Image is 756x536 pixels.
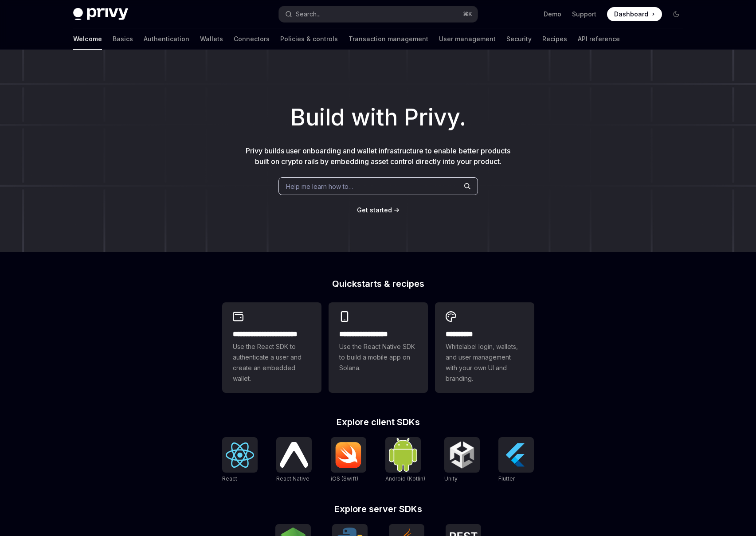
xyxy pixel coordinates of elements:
[444,437,480,483] a: UnityUnity
[502,441,530,469] img: Flutter
[222,437,258,483] a: ReactReact
[463,11,472,18] span: ⌘ K
[222,418,534,426] h2: Explore client SDKs
[446,341,524,384] span: Whitelabel login, wallets, and user management with your own UI and branding.
[73,28,102,50] a: Welcome
[572,10,596,19] a: Support
[286,182,353,191] span: Help me learn how to…
[329,302,428,393] a: **** **** **** ***Use the React Native SDK to build a mobile app on Solana.
[385,475,425,482] span: Android (Kotlin)
[276,475,309,482] span: React Native
[276,437,312,483] a: React NativeReact Native
[222,475,237,482] span: React
[357,206,392,214] span: Get started
[385,437,425,483] a: Android (Kotlin)Android (Kotlin)
[226,442,254,468] img: React
[448,441,476,469] img: Unity
[144,28,189,50] a: Authentication
[331,437,366,483] a: iOS (Swift)iOS (Swift)
[280,442,308,467] img: React Native
[498,437,534,483] a: FlutterFlutter
[614,10,648,19] span: Dashboard
[349,28,428,50] a: Transaction management
[331,475,358,482] span: iOS (Swift)
[222,505,534,513] h2: Explore server SDKs
[498,475,515,482] span: Flutter
[669,7,683,21] button: Toggle dark mode
[339,341,417,373] span: Use the React Native SDK to build a mobile app on Solana.
[334,442,363,468] img: iOS (Swift)
[506,28,532,50] a: Security
[113,28,133,50] a: Basics
[439,28,496,50] a: User management
[279,6,478,22] button: Search...⌘K
[222,279,534,288] h2: Quickstarts & recipes
[246,146,510,166] span: Privy builds user onboarding and wallet infrastructure to enable better products built on crypto ...
[435,302,534,393] a: **** *****Whitelabel login, wallets, and user management with your own UI and branding.
[233,341,311,384] span: Use the React SDK to authenticate a user and create an embedded wallet.
[296,9,321,20] div: Search...
[73,8,128,20] img: dark logo
[607,7,662,21] a: Dashboard
[389,438,417,471] img: Android (Kotlin)
[357,206,392,215] a: Get started
[280,28,338,50] a: Policies & controls
[234,28,270,50] a: Connectors
[542,28,567,50] a: Recipes
[14,100,742,135] h1: Build with Privy.
[578,28,620,50] a: API reference
[444,475,458,482] span: Unity
[200,28,223,50] a: Wallets
[544,10,561,19] a: Demo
